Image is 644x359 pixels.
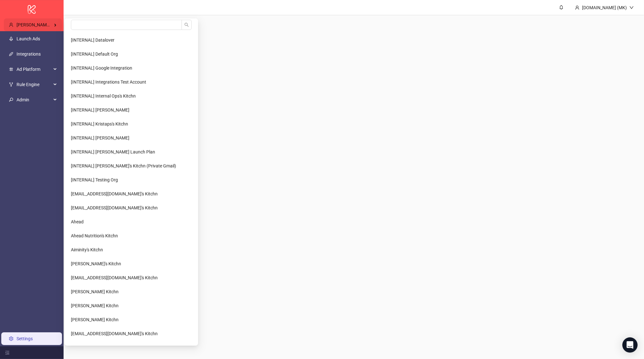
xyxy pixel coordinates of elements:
span: [EMAIL_ADDRESS][DOMAIN_NAME]'s Kitchn [71,275,158,280]
span: Rule Engine [17,78,51,91]
a: Settings [17,336,33,341]
span: user [9,23,13,27]
span: [INTERNAL] Internal Ops's Kitchn [71,93,136,98]
span: [INTERNAL] Kristaps's Kitchn [71,121,128,126]
span: [INTERNAL] [PERSON_NAME] [71,135,129,140]
span: down [629,5,634,10]
span: [PERSON_NAME] Kitchn [71,289,119,294]
span: [INTERNAL] Datalover [71,37,114,43]
div: [DOMAIN_NAME] (MK) [579,4,629,11]
span: [INTERNAL] [PERSON_NAME] Launch Plan [71,149,155,154]
span: [INTERNAL] Testing Org [71,177,118,182]
span: user [575,5,579,10]
span: [INTERNAL] Google Integration [71,65,132,71]
span: fork [9,82,13,87]
span: [PERSON_NAME] Kitchn [71,303,119,308]
span: [EMAIL_ADDRESS][DOMAIN_NAME]'s Kitchn [71,331,158,336]
span: [PERSON_NAME]'s Kitchn [71,261,121,266]
span: [INTERNAL] [PERSON_NAME]'s Kitchn (Private Gmail) [71,163,176,168]
a: Integrations [17,51,41,57]
span: [PERSON_NAME] Kitchn [71,317,119,322]
span: Ad Platform [17,63,51,76]
span: [EMAIL_ADDRESS][DOMAIN_NAME]'s Kitchn [71,205,158,210]
span: [INTERNAL] Integrations Test Account [71,79,146,85]
span: Ahead [71,219,84,224]
div: Open Intercom Messenger [622,337,638,353]
span: number [9,67,13,71]
span: bell [559,5,564,10]
span: search [184,23,189,27]
span: Ahead Nutrition's Kitchn [71,233,118,238]
span: key [9,98,13,102]
span: [EMAIL_ADDRESS][DOMAIN_NAME]'s Kitchn [71,191,158,196]
span: menu-fold [5,350,10,355]
span: [PERSON_NAME] Kitchn [17,22,64,27]
a: Launch Ads [17,36,40,41]
span: [INTERNAL] Default Org [71,51,118,57]
span: Admin [17,93,51,106]
span: [INTERNAL] [PERSON_NAME] [71,107,129,112]
span: Aiminity's Kitchn [71,247,103,252]
span: Astronaut Party's Kitchn [71,345,119,350]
